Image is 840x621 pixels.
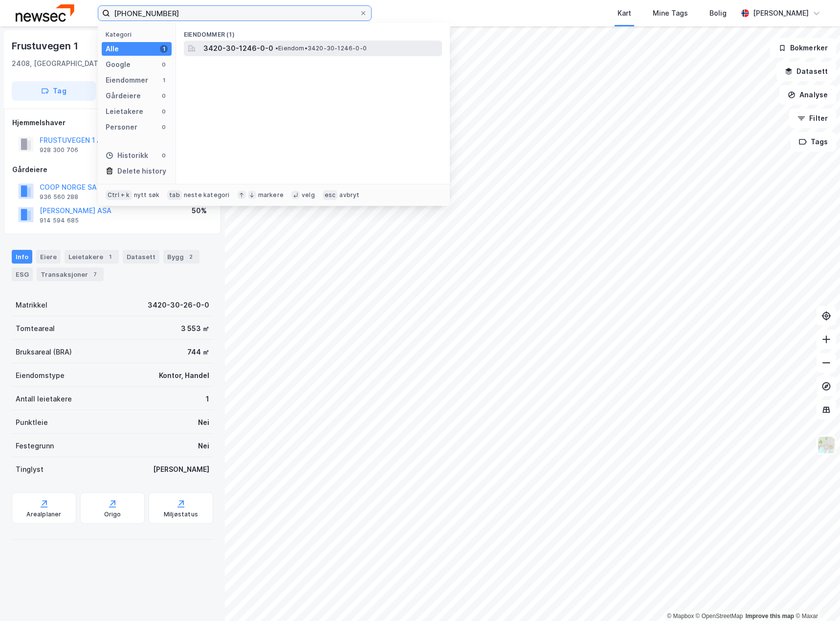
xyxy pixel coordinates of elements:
[12,267,33,281] div: ESG
[16,464,44,475] div: Tinglyst
[667,613,694,620] a: Mapbox
[770,38,836,58] button: Bokmerker
[186,252,196,262] div: 2
[184,191,230,199] div: neste kategori
[160,45,168,53] div: 1
[12,117,213,129] div: Hjemmelshaver
[167,190,182,200] div: tab
[148,299,209,311] div: 3420-30-26-0-0
[16,440,54,452] div: Festegrunn
[40,146,78,154] div: 928 300 706
[789,109,836,128] button: Filter
[12,250,32,264] div: Info
[323,190,338,200] div: esc
[16,299,47,311] div: Matrikkel
[123,250,159,264] div: Datasett
[817,436,836,454] img: Z
[779,85,836,105] button: Analyse
[181,323,209,334] div: 3 553 ㎡
[753,7,809,19] div: [PERSON_NAME]
[104,510,121,518] div: Origo
[106,59,131,70] div: Google
[160,76,168,84] div: 1
[160,108,168,115] div: 0
[258,191,284,199] div: markere
[198,440,209,452] div: Nei
[160,61,168,68] div: 0
[26,510,61,518] div: Arealplaner
[16,393,72,405] div: Antall leietakere
[791,574,840,621] iframe: Chat Widget
[105,252,115,262] div: 1
[709,7,727,19] div: Bolig
[164,510,198,518] div: Miljøstatus
[110,6,359,21] input: Søk på adresse, matrikkel, gårdeiere, leietakere eller personer
[16,370,65,381] div: Eiendomstype
[160,92,168,100] div: 0
[106,90,141,102] div: Gårdeiere
[106,106,143,117] div: Leietakere
[275,44,278,52] span: •
[40,193,78,201] div: 936 560 288
[791,132,836,152] button: Tags
[37,267,104,281] div: Transaksjoner
[153,464,209,475] div: [PERSON_NAME]
[16,346,72,358] div: Bruksareal (BRA)
[160,152,168,159] div: 0
[187,346,209,358] div: 744 ㎡
[106,150,148,161] div: Historikk
[12,38,80,54] div: Frustuvegen 1
[106,121,137,133] div: Personer
[12,58,140,69] div: 2408, [GEOGRAPHIC_DATA], Innlandet
[339,191,359,199] div: avbryt
[65,250,119,264] div: Leietakere
[12,164,213,176] div: Gårdeiere
[302,191,315,199] div: velg
[159,370,209,381] div: Kontor, Handel
[16,4,74,22] img: newsec-logo.f6e21ccffca1b3a03d2d.png
[16,417,48,428] div: Punktleie
[203,43,273,54] span: 3420-30-1246-0-0
[106,74,148,86] div: Eiendommer
[16,323,55,334] div: Tomteareal
[618,7,631,19] div: Kart
[275,44,367,52] span: Eiendom • 3420-30-1246-0-0
[791,574,840,621] div: Kontrollprogram for chat
[160,123,168,131] div: 0
[746,613,794,620] a: Improve this map
[192,205,207,217] div: 50%
[36,250,61,264] div: Eiere
[696,613,743,620] a: OpenStreetMap
[117,165,166,177] div: Delete history
[198,417,209,428] div: Nei
[176,23,450,41] div: Eiendommer (1)
[106,43,119,55] div: Alle
[653,7,688,19] div: Mine Tags
[163,250,199,264] div: Bygg
[90,269,100,279] div: 7
[40,217,79,224] div: 914 594 685
[12,81,96,101] button: Tag
[106,31,172,38] div: Kategori
[776,62,836,81] button: Datasett
[206,393,209,405] div: 1
[106,190,132,200] div: Ctrl + k
[134,191,160,199] div: nytt søk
